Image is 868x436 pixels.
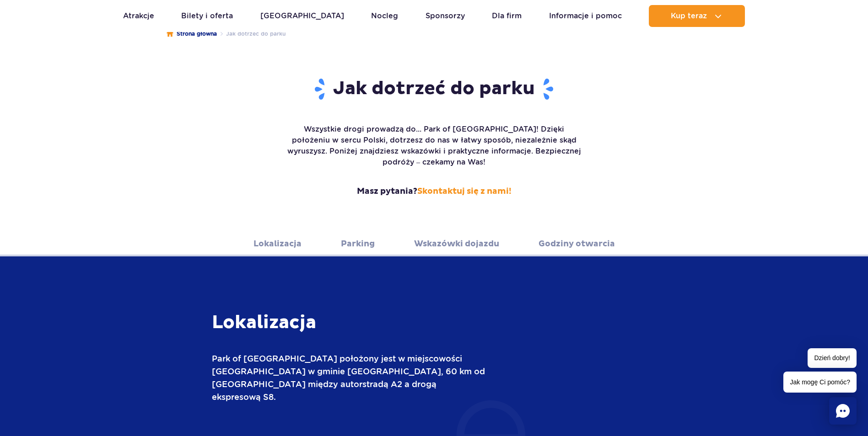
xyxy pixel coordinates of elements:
a: Bilety i oferta [181,5,233,27]
a: Wskazówki dojazdu [414,231,499,256]
span: Jak mogę Ci pomóc? [783,372,857,393]
a: Dla firm [492,5,522,27]
p: Park of [GEOGRAPHIC_DATA] położony jest w miejscowości [GEOGRAPHIC_DATA] w gminie [GEOGRAPHIC_DAT... [212,352,486,404]
strong: Masz pytania? [286,186,583,197]
button: Kup teraz [649,5,745,27]
a: Parking [341,231,375,256]
a: Lokalizacja [253,231,302,256]
a: Strona główna [167,29,217,38]
p: Wszystkie drogi prowadzą do... Park of [GEOGRAPHIC_DATA]! Dzięki położeniu w sercu Polski, dotrze... [286,124,583,168]
span: Dzień dobry! [808,348,857,368]
a: Atrakcje [123,5,154,27]
a: Sponsorzy [426,5,465,27]
li: Jak dotrzeć do parku [217,29,286,38]
a: Informacje i pomoc [549,5,622,27]
div: Chat [829,397,857,425]
a: Nocleg [371,5,398,27]
span: Kup teraz [671,12,707,20]
a: Skontaktuj się z nami! [417,186,512,197]
h1: Jak dotrzeć do parku [286,77,583,101]
a: Godziny otwarcia [539,231,615,256]
a: [GEOGRAPHIC_DATA] [260,5,344,27]
h3: Lokalizacja [212,311,486,334]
